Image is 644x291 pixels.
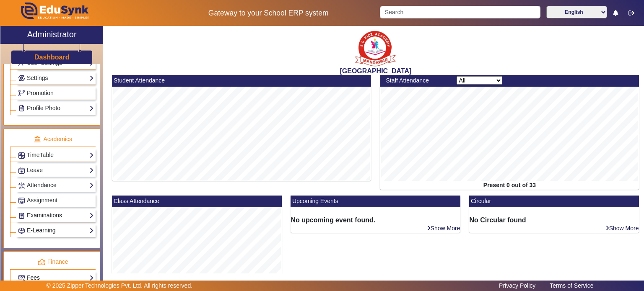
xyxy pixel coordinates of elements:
[18,198,25,204] img: Assignments.png
[469,216,639,224] h6: No Circular found
[166,9,371,18] h5: Gateway to your School ERP system
[382,76,452,85] div: Staff Attendance
[27,29,77,39] h2: Administrator
[605,224,639,232] a: Show More
[380,6,540,18] input: Search
[112,196,282,207] mat-card-header: Class Attendance
[0,26,103,44] a: Administrator
[34,136,41,143] img: academic.png
[38,258,45,266] img: finance.png
[355,28,397,67] img: b9104f0a-387a-4379-b368-ffa933cda262
[27,90,54,96] span: Promotion
[27,197,57,203] span: Assignment
[18,90,25,96] img: Branchoperations.png
[47,281,193,290] p: © 2025 Zipper Technologies Pvt. Ltd. All rights reserved.
[18,196,94,205] a: Assignment
[18,88,94,98] a: Promotion
[10,258,96,266] p: Finance
[108,67,644,75] h2: [GEOGRAPHIC_DATA]
[495,280,540,291] a: Privacy Policy
[34,53,70,62] a: Dashboard
[380,181,639,190] div: Present 0 out of 33
[10,135,96,144] p: Academics
[426,224,461,232] a: Show More
[545,280,597,291] a: Terms of Service
[291,196,460,207] mat-card-header: Upcoming Events
[469,196,639,207] mat-card-header: Circular
[291,216,460,224] h6: No upcoming event found.
[34,53,70,61] h3: Dashboard
[112,75,371,87] mat-card-header: Student Attendance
